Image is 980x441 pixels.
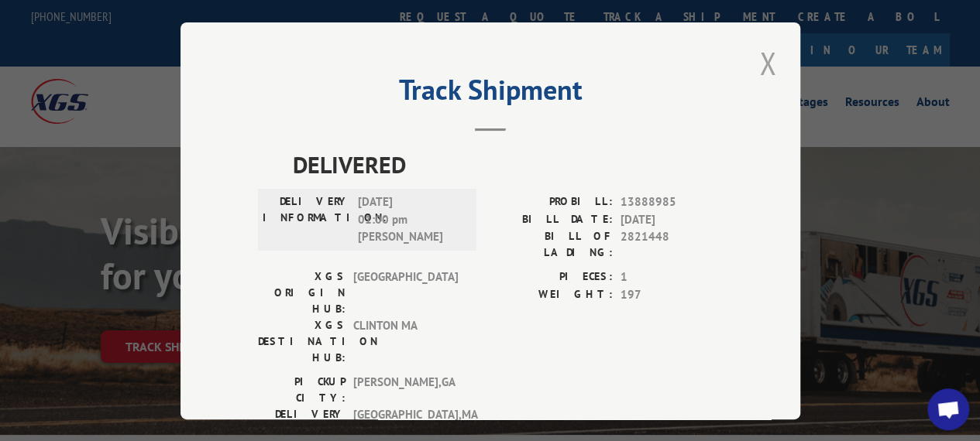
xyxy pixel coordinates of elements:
[621,285,723,303] span: 197
[490,210,613,228] label: BILL DATE:
[258,317,346,366] label: XGS DESTINATION HUB:
[258,79,723,108] h2: Track Shipment
[621,210,723,228] span: [DATE]
[353,406,458,439] span: [GEOGRAPHIC_DATA] , MA
[258,374,346,406] label: PICKUP CITY:
[353,374,458,406] span: [PERSON_NAME] , GA
[621,268,723,286] span: 1
[927,388,969,430] a: Open chat
[258,268,346,317] label: XGS ORIGIN HUB:
[621,193,723,211] span: 13888985
[621,228,723,261] span: 2821448
[490,285,613,303] label: WEIGHT:
[258,406,346,439] label: DELIVERY CITY:
[353,317,458,366] span: CLINTON MA
[358,193,462,246] span: [DATE] 01:00 pm [PERSON_NAME]
[755,42,781,84] button: Close modal
[490,268,613,286] label: PIECES:
[353,268,458,317] span: [GEOGRAPHIC_DATA]
[490,193,613,211] label: PROBILL:
[263,193,350,246] label: DELIVERY INFORMATION:
[490,228,613,261] label: BILL OF LADING:
[293,147,723,182] span: DELIVERED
